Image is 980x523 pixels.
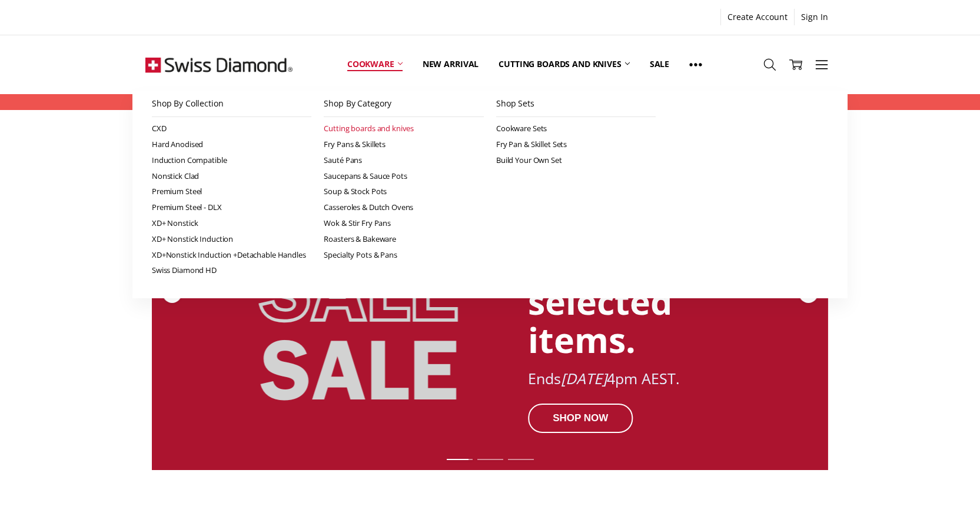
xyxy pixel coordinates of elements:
[324,91,484,117] a: Shop By Category
[152,117,828,470] a: Redirect to https://swissdiamond.com.au/cookware/shop-by-collection/premium-steel-dlx/
[145,35,293,94] img: Free Shipping On Every Order
[496,91,656,117] a: Shop Sets
[528,403,633,432] div: SHOP NOW
[795,9,835,25] a: Sign In
[528,371,766,387] div: Ends 4pm AEST.
[489,38,640,91] a: Cutting boards and knives
[528,206,766,359] div: Up to 70% off RRP on selected items.
[337,38,413,91] a: Cookware
[721,9,794,25] a: Create Account
[413,38,489,91] a: New arrival
[474,452,505,467] div: Slide 2 of 7
[444,452,474,467] div: Slide 1 of 7
[798,283,819,304] div: Next
[161,283,182,304] div: Previous
[640,38,679,91] a: Sale
[505,452,536,467] div: Slide 3 of 7
[679,38,712,91] a: Show All
[561,368,607,388] em: [DATE]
